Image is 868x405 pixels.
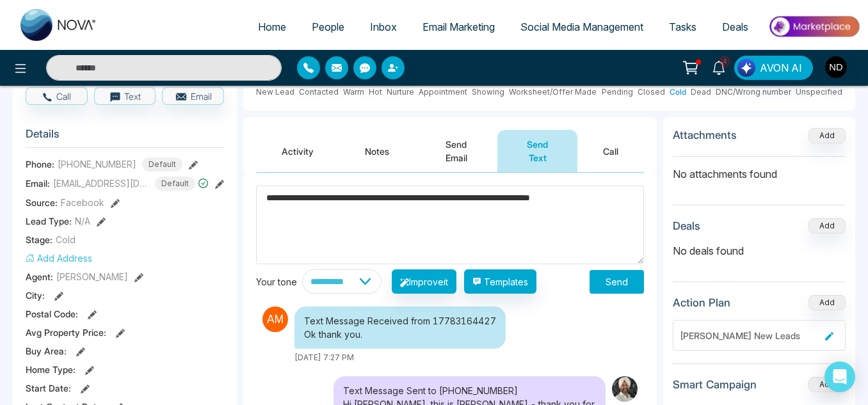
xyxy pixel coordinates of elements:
[26,157,54,171] span: Phone:
[825,56,847,78] img: User Avatar
[56,270,128,283] span: [PERSON_NAME]
[509,86,597,98] div: Worksheet/Offer Made
[26,270,53,283] span: Agent:
[472,86,504,98] div: Showing
[256,275,302,289] div: Your tone
[680,329,820,342] div: [PERSON_NAME] New Leads
[760,60,802,75] span: AVON AI
[94,87,156,105] button: Text
[256,86,294,98] div: New Lead
[410,15,508,39] a: Email Marketing
[56,233,76,246] span: Cold
[737,59,755,77] img: Lead Flow
[256,130,339,172] button: Activity
[508,15,656,39] a: Social Media Management
[20,9,97,41] img: Nova CRM Logo
[369,86,382,98] div: Hot
[673,157,846,182] p: No attachments found
[26,177,50,190] span: Email:
[61,196,104,209] span: Facebook
[734,56,813,80] button: AVON AI
[370,20,397,33] span: Inbox
[299,86,339,98] div: Contacted
[768,12,860,41] img: Market-place.gif
[722,20,748,33] span: Deals
[497,130,577,172] button: Send Text
[808,295,846,310] button: Add
[602,86,633,98] div: Pending
[357,15,410,39] a: Inbox
[262,306,288,332] img: Sender
[26,363,76,376] span: Home Type :
[808,128,846,143] button: Add
[53,177,149,190] span: [EMAIL_ADDRESS][DOMAIN_NAME]
[415,130,497,172] button: Send Email
[796,86,842,98] div: Unspecified
[299,15,357,39] a: People
[75,214,90,228] span: N/A
[612,376,638,402] img: Sender
[258,20,286,33] span: Home
[669,20,696,33] span: Tasks
[26,233,52,246] span: Stage:
[339,130,415,172] button: Notes
[808,218,846,234] button: Add
[691,86,711,98] div: Dead
[162,87,224,105] button: Email
[577,130,644,172] button: Call
[294,352,506,363] div: [DATE] 7:27 PM
[294,306,506,349] div: Text Message Received from 17783164427 Ok thank you.
[808,129,846,140] span: Add
[26,289,45,302] span: City :
[719,56,730,67] span: 4
[245,15,299,39] a: Home
[673,129,737,141] h3: Attachments
[392,269,456,294] button: Improveit
[312,20,344,33] span: People
[26,196,58,209] span: Source:
[26,87,88,105] button: Call
[26,127,224,147] h3: Details
[26,251,92,265] button: Add Address
[387,86,414,98] div: Nurture
[520,20,643,33] span: Social Media Management
[26,214,72,228] span: Lead Type:
[422,20,495,33] span: Email Marketing
[703,56,734,78] a: 4
[26,381,71,395] span: Start Date :
[638,86,665,98] div: Closed
[673,296,730,309] h3: Action Plan
[26,326,106,339] span: Avg Property Price :
[673,378,757,391] h3: Smart Campaign
[716,86,791,98] div: DNC/Wrong number
[590,270,644,294] button: Send
[808,377,846,392] button: Add
[670,86,686,98] div: Cold
[58,157,136,171] span: [PHONE_NUMBER]
[656,15,709,39] a: Tasks
[26,307,78,321] span: Postal Code :
[155,177,195,191] span: Default
[26,344,67,358] span: Buy Area :
[464,269,536,294] button: Templates
[343,86,364,98] div: Warm
[142,157,182,171] span: Default
[824,361,855,392] div: Open Intercom Messenger
[673,219,700,232] h3: Deals
[709,15,761,39] a: Deals
[419,86,467,98] div: Appointment
[673,243,846,258] p: No deals found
